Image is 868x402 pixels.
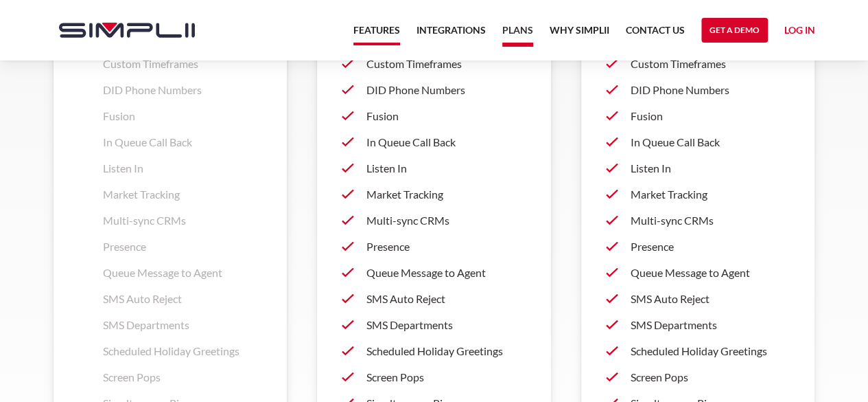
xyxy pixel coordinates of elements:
[631,265,790,281] p: Queue Message to Agent
[784,22,815,43] a: Log in
[366,56,526,72] p: Custom Timeframes
[631,160,790,177] p: Listen In
[342,338,526,364] a: Scheduled Holiday Greetings
[366,265,526,281] p: Queue Message to Agent
[366,82,526,98] p: DID Phone Numbers
[366,160,526,177] p: Listen In
[342,364,526,390] a: Screen Pops
[606,208,790,234] a: Multi-sync CRMs
[342,181,526,208] a: Market Tracking
[366,291,526,307] p: SMS Auto Reject
[366,108,526,124] p: Fusion
[606,51,790,77] a: Custom Timeframes
[631,82,790,98] p: DID Phone Numbers
[631,186,790,203] p: Market Tracking
[550,22,609,47] a: Why Simplii
[366,317,526,333] p: SMS Departments
[631,317,790,333] p: SMS Departments
[366,343,526,359] p: Scheduled Holiday Greetings
[631,108,790,124] p: Fusion
[701,18,768,43] a: Get a Demo
[103,82,263,98] p: DID Phone Numbers
[342,312,526,338] a: SMS Departments
[342,129,526,155] a: In Queue Call Back
[631,343,790,359] p: Scheduled Holiday Greetings
[606,338,790,364] a: Scheduled Holiday Greetings
[103,186,263,203] p: Market Tracking
[103,238,263,255] p: Presence
[631,238,790,255] p: Presence
[606,234,790,260] a: Presence
[103,369,263,386] p: Screen Pops
[626,22,685,47] a: Contact US
[342,286,526,312] a: SMS Auto Reject
[366,134,526,150] p: In Queue Call Back
[606,312,790,338] a: SMS Departments
[366,369,526,386] p: Screen Pops
[606,155,790,181] a: Listen In
[417,22,486,47] a: Integrations
[103,265,263,281] p: Queue Message to Agent
[366,186,526,203] p: Market Tracking
[342,51,526,77] a: Custom Timeframes
[606,103,790,129] a: Fusion
[606,364,790,390] a: Screen Pops
[606,77,790,103] a: DID Phone Numbers
[606,181,790,208] a: Market Tracking
[353,22,400,45] a: Features
[59,23,195,38] img: Simplii
[342,234,526,260] a: Presence
[631,212,790,229] p: Multi-sync CRMs
[631,369,790,386] p: Screen Pops
[366,212,526,229] p: Multi-sync CRMs
[502,22,533,47] a: Plans
[103,343,263,359] p: Scheduled Holiday Greetings
[103,56,263,72] p: Custom Timeframes
[342,103,526,129] a: Fusion
[103,317,263,333] p: SMS Departments
[631,291,790,307] p: SMS Auto Reject
[103,160,263,177] p: Listen In
[103,108,263,124] p: Fusion
[342,208,526,234] a: Multi-sync CRMs
[103,291,263,307] p: SMS Auto Reject
[606,260,790,286] a: Queue Message to Agent
[366,238,526,255] p: Presence
[342,155,526,181] a: Listen In
[342,77,526,103] a: DID Phone Numbers
[631,134,790,150] p: In Queue Call Back
[606,129,790,155] a: In Queue Call Back
[342,260,526,286] a: Queue Message to Agent
[103,134,263,150] p: In Queue Call Back
[103,212,263,229] p: Multi-sync CRMs
[631,56,790,72] p: Custom Timeframes
[606,286,790,312] a: SMS Auto Reject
